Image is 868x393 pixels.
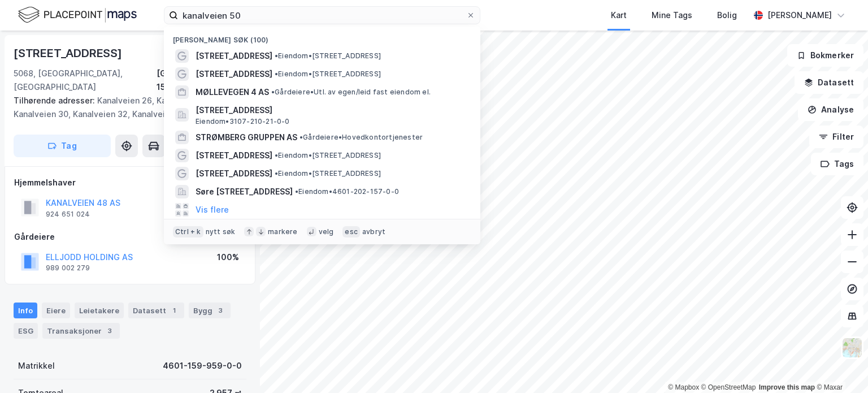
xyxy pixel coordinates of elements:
[168,305,180,316] div: 1
[14,44,124,62] div: [STREET_ADDRESS]
[164,27,480,47] div: [PERSON_NAME] søk (100)
[809,126,863,148] button: Filter
[14,176,246,189] div: Hjemmelshaver
[196,185,293,198] span: Søre [STREET_ADDRESS]
[189,303,231,318] div: Bygg
[215,305,226,316] div: 3
[196,49,272,63] span: [STREET_ADDRESS]
[342,226,360,237] div: esc
[652,8,692,22] div: Mine Tags
[275,51,278,60] span: •
[271,88,431,97] span: Gårdeiere • Utl. av egen/leid fast eiendom el.
[300,133,423,142] span: Gårdeiere • Hovedkontortjenester
[787,44,863,67] button: Bokmerker
[767,8,832,22] div: [PERSON_NAME]
[717,8,737,22] div: Bolig
[841,337,863,359] img: Z
[275,151,381,160] span: Eiendom • [STREET_ADDRESS]
[14,67,157,94] div: 5068, [GEOGRAPHIC_DATA], [GEOGRAPHIC_DATA]
[196,67,272,81] span: [STREET_ADDRESS]
[104,325,115,336] div: 3
[196,117,290,126] span: Eiendom • 3107-210-21-0-0
[42,303,70,318] div: Eiere
[362,227,385,236] div: avbryt
[128,303,184,318] div: Datasett
[18,5,137,25] img: logo.f888ab2527a4732fd821a326f86c7f29.svg
[271,88,275,96] span: •
[196,85,269,99] span: MØLLEVEGEN 4 AS
[268,227,297,236] div: markere
[196,103,467,117] span: [STREET_ADDRESS]
[196,149,272,162] span: [STREET_ADDRESS]
[319,227,334,236] div: velg
[18,359,55,373] div: Matrikkel
[75,303,124,318] div: Leietakere
[295,187,298,196] span: •
[14,96,97,105] span: Tilhørende adresser:
[795,71,863,94] button: Datasett
[196,167,272,180] span: [STREET_ADDRESS]
[42,323,120,339] div: Transaksjoner
[14,303,37,318] div: Info
[14,94,237,121] div: Kanalveien 26, Kanalveien 28, Kanalveien 30, Kanalveien 32, Kanalveien 34
[300,133,303,141] span: •
[206,227,236,236] div: nytt søk
[275,169,278,178] span: •
[14,135,111,157] button: Tag
[217,251,239,264] div: 100%
[275,169,381,178] span: Eiendom • [STREET_ADDRESS]
[14,323,38,339] div: ESG
[275,51,381,61] span: Eiendom • [STREET_ADDRESS]
[157,67,246,94] div: [GEOGRAPHIC_DATA], 159/959
[178,7,466,24] input: Søk på adresse, matrikkel, gårdeiere, leietakere eller personer
[46,264,90,273] div: 989 002 279
[196,131,297,144] span: STRØMBERG GRUPPEN AS
[173,226,203,237] div: Ctrl + k
[275,70,381,79] span: Eiendom • [STREET_ADDRESS]
[295,187,399,196] span: Eiendom • 4601-202-157-0-0
[811,339,868,393] iframe: Chat Widget
[798,98,863,121] button: Analyse
[759,383,815,391] a: Improve this map
[701,383,756,391] a: OpenStreetMap
[811,153,863,175] button: Tags
[163,359,242,373] div: 4601-159-959-0-0
[811,339,868,393] div: Kontrollprogram for chat
[275,70,278,78] span: •
[14,230,246,244] div: Gårdeiere
[611,8,627,22] div: Kart
[196,203,229,217] button: Vis flere
[275,151,278,159] span: •
[668,383,699,391] a: Mapbox
[46,210,90,219] div: 924 651 024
